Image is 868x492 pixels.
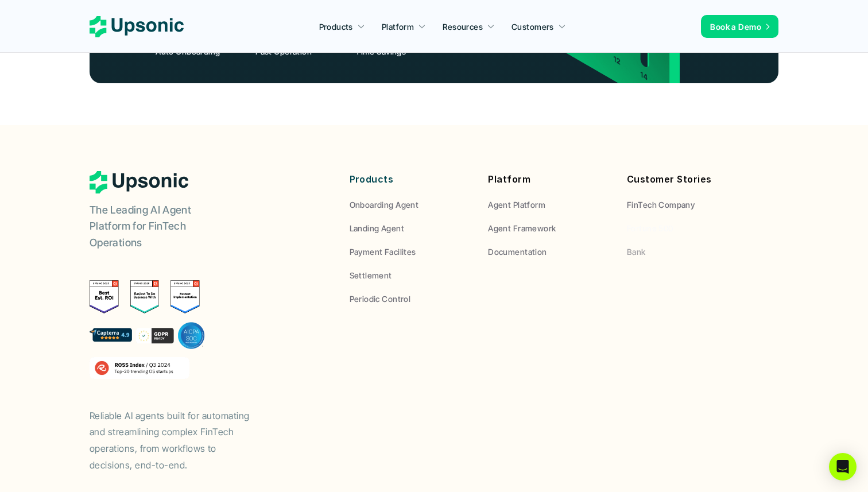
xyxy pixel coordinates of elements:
[488,247,547,257] span: Documentation
[350,223,404,233] span: Landing Agent
[627,171,749,188] p: Customer Stories
[350,222,471,234] a: Landing Agent
[627,200,695,210] span: FinTech Company
[350,294,411,304] span: Periodic Control
[627,247,646,257] span: Bank
[319,21,353,33] p: Products
[488,223,556,233] span: Agent Framework
[443,21,483,33] p: Resources
[701,15,778,38] a: Book a Demo
[488,171,610,188] p: Platform
[350,199,471,211] a: Onboarding Agent
[350,171,471,188] p: Products
[488,200,545,210] span: Agent Platform
[350,247,416,257] span: Payment Facilites
[511,21,554,33] p: Customers
[350,246,471,258] a: Payment Facilites
[90,202,233,251] p: The Leading AI Agent Platform for FinTech Operations
[382,21,414,33] p: Platform
[488,246,610,258] a: Documentation
[829,453,857,481] div: Open Intercom Messenger
[627,223,673,233] span: Fortune 500
[350,200,419,210] span: Onboarding Agent
[90,408,262,474] p: Reliable AI agents built for automating and streamlining complex FinTech operations, from workflo...
[350,269,471,281] a: Settlement
[312,16,372,37] a: Products
[350,270,392,280] span: Settlement
[350,293,471,305] a: Periodic Control
[710,22,761,32] span: Book a Demo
